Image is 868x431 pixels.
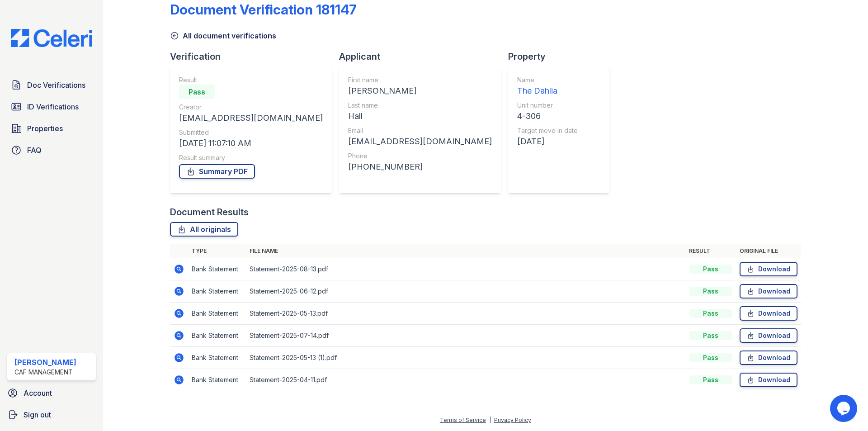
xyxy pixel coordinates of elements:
div: [PERSON_NAME] [14,357,76,368]
span: Account [24,388,52,398]
td: Statement-2025-08-13.pdf [246,258,685,280]
div: Last name [348,101,492,110]
div: The Dahlia [517,85,578,97]
a: Download [740,284,797,298]
div: Verification [170,50,339,63]
a: Summary PDF [179,164,255,179]
div: Phone [348,152,492,161]
span: FAQ [27,145,42,156]
div: Result summary [179,153,323,162]
th: Original file [736,244,801,258]
div: Document Results [170,206,249,218]
div: Name [517,76,578,85]
div: Submitted [179,128,323,137]
a: Properties [7,119,96,137]
span: Sign out [24,409,51,420]
a: Privacy Policy [494,417,531,423]
a: Doc Verifications [7,76,96,94]
a: Name The Dahlia [517,76,578,97]
td: Bank Statement [188,347,246,369]
div: [EMAIL_ADDRESS][DOMAIN_NAME] [348,135,492,148]
div: Pass [689,375,732,384]
div: Creator [179,103,323,112]
th: Result [685,244,736,258]
td: Bank Statement [188,325,246,347]
div: Pass [689,265,732,274]
a: Sign out [4,406,99,424]
a: All document verifications [170,30,276,41]
div: Target move in date [517,126,578,135]
span: Doc Verifications [27,80,85,90]
a: Download [740,373,797,387]
div: Pass [689,331,732,340]
a: Download [740,328,797,343]
div: Applicant [339,50,508,63]
div: Unit number [517,101,578,110]
a: Account [4,384,99,402]
a: Download [740,350,797,365]
div: [EMAIL_ADDRESS][DOMAIN_NAME] [179,112,323,124]
img: CE_Logo_Blue-a8612792a0a2168367f1c8372b55b34899dd931a85d93a1a3d3e32e68fde9ad4.png [4,29,99,47]
td: Bank Statement [188,303,246,325]
td: Bank Statement [188,280,246,303]
a: ID Verifications [7,98,96,116]
div: CAF Management [14,368,76,377]
div: Hall [348,110,492,123]
div: Pass [689,309,732,318]
div: [PHONE_NUMBER] [348,161,492,173]
td: Statement-2025-05-13.pdf [246,303,685,325]
div: Pass [689,353,732,362]
th: Type [188,244,246,258]
a: Download [740,262,797,276]
div: 4-306 [517,110,578,123]
div: [DATE] 11:07:10 AM [179,137,323,150]
div: Document Verification 181147 [170,1,357,18]
a: All originals [170,222,238,237]
td: Bank Statement [188,369,246,391]
th: File name [246,244,685,258]
div: First name [348,76,492,85]
iframe: chat widget [830,395,859,422]
td: Bank Statement [188,258,246,280]
a: FAQ [7,141,96,159]
div: | [489,417,491,423]
td: Statement-2025-05-13 (1).pdf [246,347,685,369]
div: [DATE] [517,135,578,148]
span: ID Verifications [27,101,79,112]
td: Statement-2025-07-14.pdf [246,325,685,347]
td: Statement-2025-06-12.pdf [246,280,685,303]
td: Statement-2025-04-11.pdf [246,369,685,391]
div: Email [348,126,492,135]
div: Pass [689,287,732,296]
div: [PERSON_NAME] [348,85,492,97]
div: Result [179,76,323,85]
div: Pass [179,85,215,99]
span: Properties [27,123,63,134]
a: Download [740,306,797,321]
a: Terms of Service [440,417,486,423]
div: Property [508,50,617,63]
